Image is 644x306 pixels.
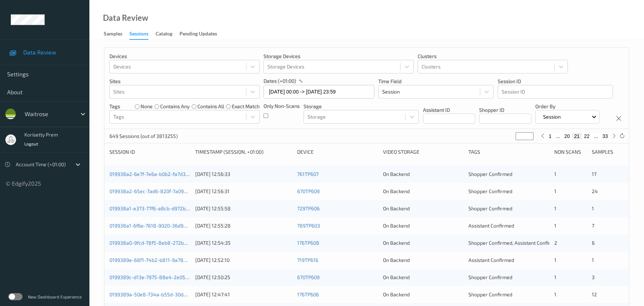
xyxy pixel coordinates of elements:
button: ... [554,133,562,139]
span: 24 [592,188,598,194]
span: 17 [592,171,596,177]
a: 719TP616 [297,257,318,263]
div: [DATE] 12:55:58 [195,205,292,212]
a: Samples [104,29,129,39]
button: 20 [562,133,572,139]
div: On Backend [383,239,464,247]
button: 22 [582,133,592,139]
a: 0199389e-68f1-74b2-b811-9a783eb4e56c [109,257,206,263]
div: Catalog [156,30,172,39]
div: [DATE] 12:54:35 [195,239,292,247]
div: Data Review [103,14,148,21]
div: [DATE] 12:55:28 [195,222,292,229]
div: Session ID [109,148,190,156]
span: Shopper Confirmed [468,291,512,297]
span: 1 [592,257,594,263]
span: 12 [592,291,597,297]
div: On Backend [383,274,464,281]
span: 1 [554,257,556,263]
button: 33 [600,133,610,139]
p: Order By [535,103,600,110]
span: 3 [592,274,595,280]
p: Clusters [418,53,568,60]
p: Tags [109,103,120,110]
span: 1 [554,274,556,280]
div: Sessions [129,30,148,40]
label: contains all [197,103,224,110]
a: 670TP609 [297,188,320,194]
a: 019938a2-6e7f-7e6a-b0b2-fa7d39b84be5 [109,171,206,177]
label: exact match [232,103,260,110]
a: 670TP609 [297,274,320,280]
a: 176TP606 [297,291,319,297]
span: Shopper Confirmed [468,171,512,177]
div: [DATE] 12:52:10 [195,257,292,264]
p: Session ID [498,78,613,85]
span: 1 [554,291,556,297]
span: Assistant Confirmed [468,257,514,263]
p: Devices [109,53,260,60]
p: Time Field [378,78,493,85]
div: Video Storage [383,148,464,156]
div: Timestamp (Session, +01:00) [195,148,292,156]
p: Session [541,113,563,120]
div: Device [297,148,378,156]
div: [DATE] 12:47:41 [195,291,292,298]
p: 649 Sessions (out of 3813255) [109,133,178,140]
a: 176TP608 [297,240,319,246]
p: Only Non-Scans [264,102,300,110]
a: 019938a1-6f6e-7618-9020-36d960a16901 [109,223,205,229]
a: 0199389a-50e8-734a-b55d-30d4cfd43f9c [109,291,207,297]
button: 1 [547,133,554,139]
span: 2 [554,240,557,246]
span: Assistant Confirmed [468,223,514,229]
label: contains any [160,103,190,110]
button: ... [592,133,600,139]
button: 21 [572,133,582,139]
div: On Backend [383,171,464,178]
span: Shopper Confirmed [468,205,512,211]
a: 761TP607 [297,171,319,177]
div: On Backend [383,222,464,229]
a: Pending Updates [180,29,224,39]
div: Samples [104,30,122,39]
span: 6 [592,240,595,246]
div: Tags [468,148,549,156]
a: 729TP606 [297,205,320,211]
a: 789TP603 [297,223,320,229]
div: Pending Updates [180,30,217,39]
div: [DATE] 12:50:25 [195,274,292,281]
p: Shopper ID [479,106,531,114]
p: Sites [109,78,260,85]
div: On Backend [383,257,464,264]
div: Samples [592,148,624,156]
span: 1 [554,188,556,194]
span: 1 [554,171,556,177]
span: 7 [592,223,594,229]
p: Storage [304,103,419,110]
p: dates (+01:00) [264,77,296,85]
a: Catalog [156,29,180,39]
span: Shopper Confirmed [468,188,512,194]
div: On Backend [383,188,464,195]
p: Assistant ID [423,106,475,114]
span: 1 [592,205,594,211]
a: 019938a0-9fcd-78f5-8eb8-272b474f8a43 [109,240,207,246]
span: Shopper Confirmed [468,274,512,280]
a: Sessions [129,29,156,40]
a: 019938a2-65ec-7ad6-820f-7a091a0e41b9 [109,188,206,194]
div: [DATE] 12:56:31 [195,188,292,195]
div: Non Scans [554,148,586,156]
div: On Backend [383,291,464,298]
span: 1 [554,205,556,211]
div: [DATE] 12:56:33 [195,171,292,178]
div: On Backend [383,205,464,212]
label: none [141,103,153,110]
a: 019938a1-e373-77f6-a8cb-d972bc6ce6fe [109,205,204,211]
p: Storage Devices [264,53,414,60]
a: 0199389c-d13e-7975-88e4-2e05e3a8fef3 [109,274,206,280]
span: 1 [554,223,556,229]
span: Shopper Confirmed, Assistant Confirmed [468,240,560,246]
